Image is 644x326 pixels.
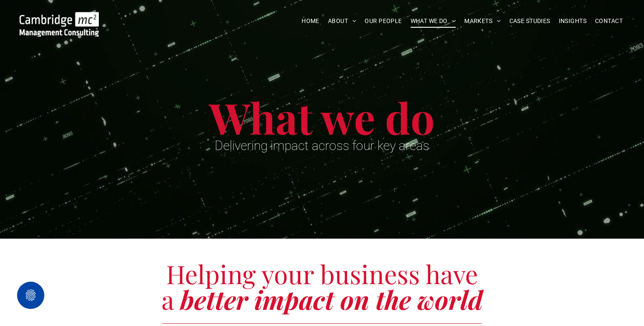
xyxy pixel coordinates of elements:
a: CASE STUDIES [505,14,555,28]
a: INSIGHTS [555,14,591,28]
span: better impact on the world [180,282,483,316]
a: CONTACT [591,14,627,28]
a: Your Business Transformed | Cambridge Management Consulting [20,13,99,22]
a: OUR PEOPLE [360,14,406,28]
a: WHAT WE DO [406,14,460,28]
a: ABOUT [324,14,361,28]
a: HOME [297,14,324,28]
img: Go to Homepage [20,12,99,37]
span: What we do [209,89,435,145]
span: Delivering impact across four key areas [215,138,429,153]
a: MARKETS [460,14,505,28]
span: Helping your business have a [161,257,478,316]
